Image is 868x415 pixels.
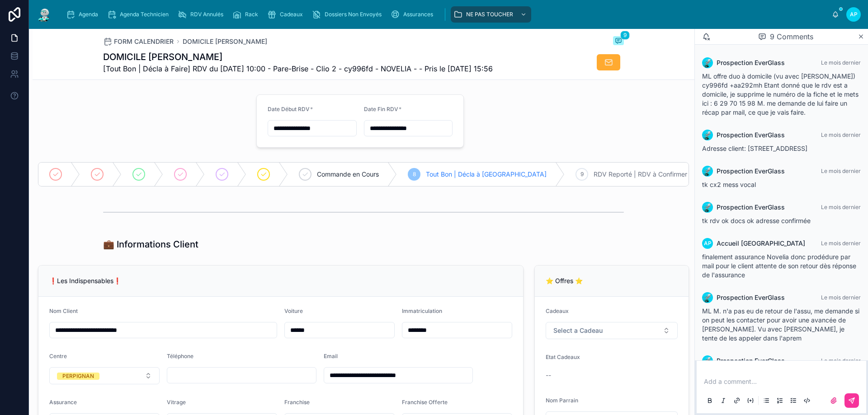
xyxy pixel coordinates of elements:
span: Le mois dernier [821,131,861,138]
button: Select Button [49,367,160,384]
img: App logo [36,7,52,22]
span: Le mois dernier [821,240,861,247]
span: Le mois dernier [821,168,861,174]
div: PERPIGNAN [62,373,94,380]
span: Accueil [GEOGRAPHIC_DATA] [717,239,805,248]
span: Select a Cadeau [553,326,603,335]
a: RDV Annulés [175,6,230,23]
span: Cadeaux [280,11,303,18]
span: Prospection EverGlass [717,131,785,140]
span: tk cx2 mess vocal [702,181,756,188]
span: Immatriculation [402,308,442,314]
a: Agenda [63,6,104,23]
a: Rack [230,6,264,23]
span: Tout Bon | Décla à [GEOGRAPHIC_DATA] [426,170,547,179]
button: 9 [613,36,624,47]
span: Email [324,353,338,359]
span: AP [704,240,712,247]
a: DOMICILE [PERSON_NAME] [183,37,267,46]
span: Le mois dernier [821,357,861,364]
span: RDV Reporté | RDV à Confirmer [594,170,687,179]
span: Téléphone [167,353,193,359]
span: Vitrage [167,399,186,406]
span: Voiture [284,308,303,314]
span: ML offre duo à domicile (vu avec [PERSON_NAME]) cy996fd +aa292mh Etant donné que le rdv est a dom... [702,72,859,116]
span: finalement assurance Novelia donc prodédure par mail pour le client attente de son retour dès rép... [702,253,856,279]
span: Adresse client: [STREET_ADDRESS] [702,145,807,152]
span: 9 [580,171,584,178]
span: Centre [49,353,67,359]
span: Prospection EverGlass [717,203,785,212]
span: Date Fin RDV [364,106,398,112]
a: Agenda Technicien [104,6,175,23]
span: AP [850,11,858,18]
span: Le mois dernier [821,59,861,66]
h1: DOMICILE [PERSON_NAME] [103,51,493,63]
span: ❗Les Indispensables❗ [49,277,121,284]
span: Assurance [49,399,77,406]
span: Assurances [403,11,433,18]
span: Agenda [79,11,98,18]
span: Date Début RDV [268,106,310,112]
span: Rack [245,11,258,18]
span: -- [546,371,551,380]
span: Commande en Cours [317,170,379,179]
a: Cadeaux [264,6,309,23]
span: FORM CALENDRIER [114,37,174,46]
span: Agenda Technicien [120,11,169,18]
span: Nom Client [49,308,78,314]
a: Assurances [388,6,439,23]
span: tk rdv ok docs ok adresse confirmée [702,217,811,224]
span: Nom Parrain [546,397,578,404]
span: Etat Cadeaux [546,354,580,360]
span: NE PAS TOUCHER [466,11,513,18]
span: Franchise [284,399,310,406]
span: Dossiers Non Envoyés [325,11,382,18]
div: scrollable content [60,5,832,24]
span: Le mois dernier [821,294,861,301]
span: Le mois dernier [821,204,861,210]
span: ML M. n'a pas eu de retour de l'assu, me demande si on peut les contacter pour avoir une avancée ... [702,307,859,342]
a: Dossiers Non Envoyés [309,6,388,23]
span: Prospection EverGlass [717,293,785,302]
a: NE PAS TOUCHER [451,6,531,23]
span: 9 Comments [770,31,813,42]
span: Prospection EverGlass [717,58,785,67]
span: [Tout Bon | Décla à Faire] RDV du [DATE] 10:00 - Pare-Brise - Clio 2 - cy996fd - NOVELIA - - Pris... [103,63,493,74]
button: Select Button [546,322,678,339]
h1: 💼 Informations Client [103,238,198,251]
span: 8 [413,171,416,178]
span: RDV Annulés [190,11,223,18]
span: Franchise Offerte [402,399,448,406]
span: 9 [620,31,630,40]
span: Prospection EverGlass [717,356,785,365]
a: FORM CALENDRIER [103,37,174,46]
span: Prospection EverGlass [717,167,785,176]
span: ⭐ Offres ⭐ [546,277,583,284]
span: Cadeaux [546,308,569,314]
